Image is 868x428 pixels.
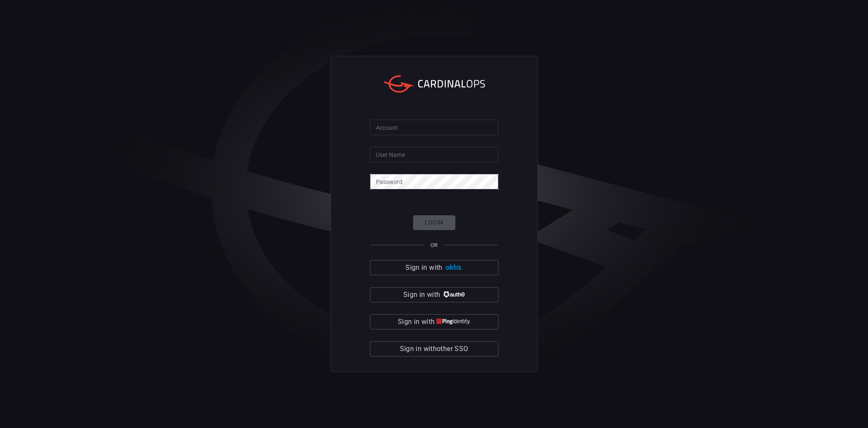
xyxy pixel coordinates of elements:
input: Type your account [370,120,498,135]
span: Sign in with [398,316,435,328]
button: Sign in withother SSO [370,341,498,357]
img: quu4iresuhQAAAABJRU5ErkJggg== [436,318,470,325]
input: Type your user name [370,147,498,162]
button: Sign in with [370,287,498,302]
span: Sign in with other SSO [400,343,468,355]
span: OR [430,242,438,248]
img: Ad5vKXme8s1CQAAAABJRU5ErkJggg== [444,264,463,271]
span: Sign in with [405,262,442,274]
button: Sign in with [370,260,498,275]
span: Sign in with [403,289,440,301]
img: vP8Hhh4KuCH8AavWKdZY7RZgAAAAASUVORK5CYII= [442,291,465,298]
button: Sign in with [370,314,498,329]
